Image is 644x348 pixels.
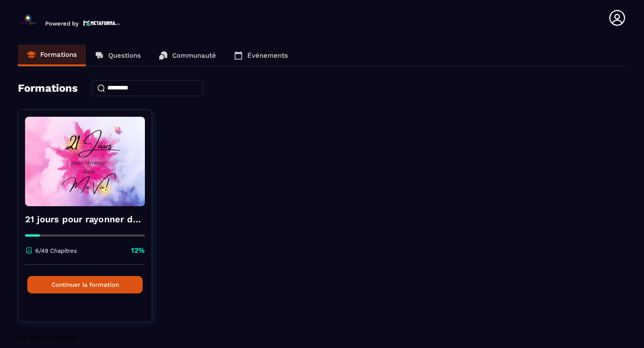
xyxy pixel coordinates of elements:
img: logo [83,19,121,27]
p: Événements [247,51,288,59]
p: Questions [108,51,141,59]
p: 6/49 Chapitres [35,247,77,254]
a: formation-background21 jours pour rayonner dans ma vie!6/49 Chapitres12%Continuer la formation [18,110,163,333]
p: Formations [40,51,77,59]
a: Formations [18,45,86,66]
button: Continuer la formation [27,276,143,293]
p: Powered by [45,20,79,27]
p: 12% [131,246,145,255]
h4: 21 jours pour rayonner dans ma vie! [25,213,145,225]
span: No more results! [18,333,76,342]
img: logo-branding [18,13,38,27]
a: Événements [225,45,297,66]
a: Communauté [150,45,225,66]
a: Questions [86,45,150,66]
p: Communauté [172,51,216,59]
img: formation-background [25,117,145,206]
h4: Formations [18,82,78,94]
